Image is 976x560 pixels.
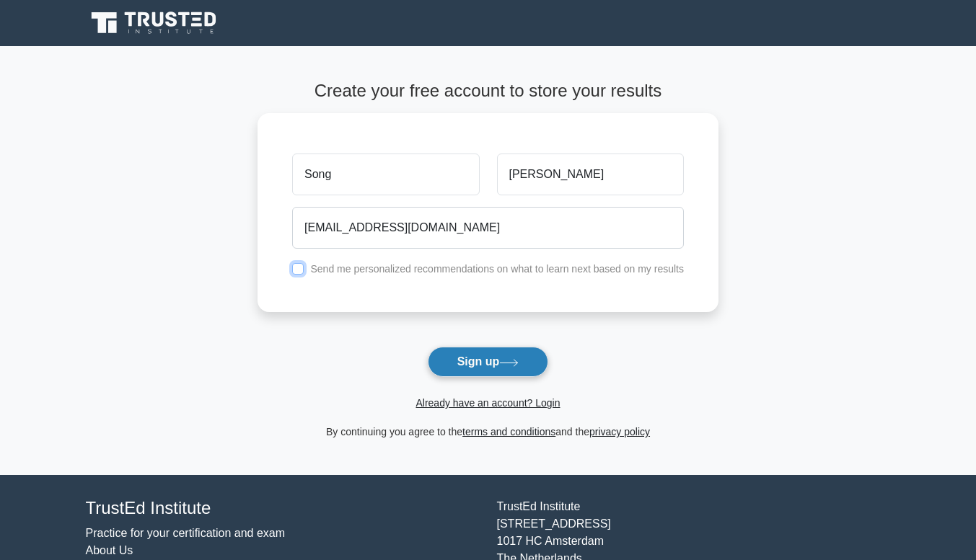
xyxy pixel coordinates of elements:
[86,527,286,539] a: Practice for your certification and exam
[589,426,650,437] a: privacy policy
[86,544,133,556] a: About Us
[292,154,479,195] input: First name
[249,423,727,440] div: By continuing you agree to the and the
[428,347,549,377] button: Sign up
[416,397,560,409] a: Already have an account? Login
[497,154,684,195] input: Last name
[258,81,718,102] h4: Create your free account to store your results
[86,498,480,519] h4: TrustEd Institute
[292,207,684,249] input: Email
[310,263,684,275] label: Send me personalized recommendations on what to learn next based on my results
[462,426,555,437] a: terms and conditions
